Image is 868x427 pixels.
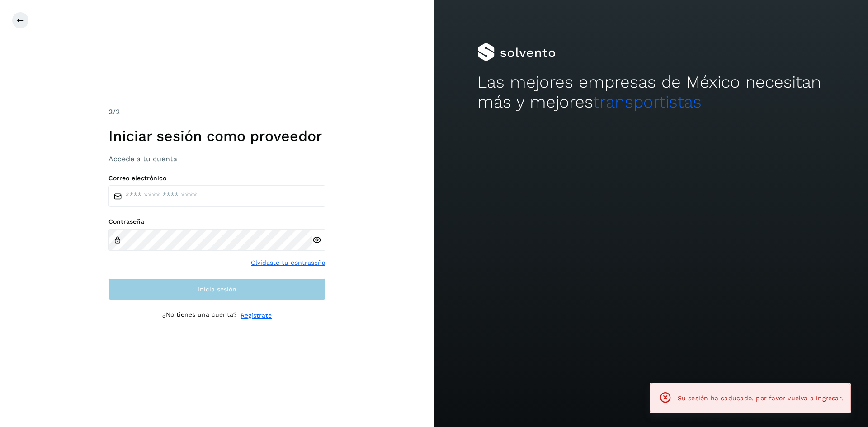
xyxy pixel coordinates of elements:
[477,72,825,113] h2: Las mejores empresas de México necesitan más y mejores
[198,286,236,292] span: Inicia sesión
[162,311,237,320] p: ¿No tienes una cuenta?
[241,311,272,320] a: Regístrate
[108,155,325,163] h3: Accede a tu cuenta
[108,107,325,117] div: /2
[108,278,325,300] button: Inicia sesión
[593,92,702,112] span: transportistas
[108,127,325,145] h1: Iniciar sesión como proveedor
[108,108,113,116] span: 2
[251,258,325,267] a: Olvidaste tu contraseña
[108,218,325,225] label: Contraseña
[678,394,843,402] span: Su sesión ha caducado, por favor vuelva a ingresar.
[108,174,325,182] label: Correo electrónico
